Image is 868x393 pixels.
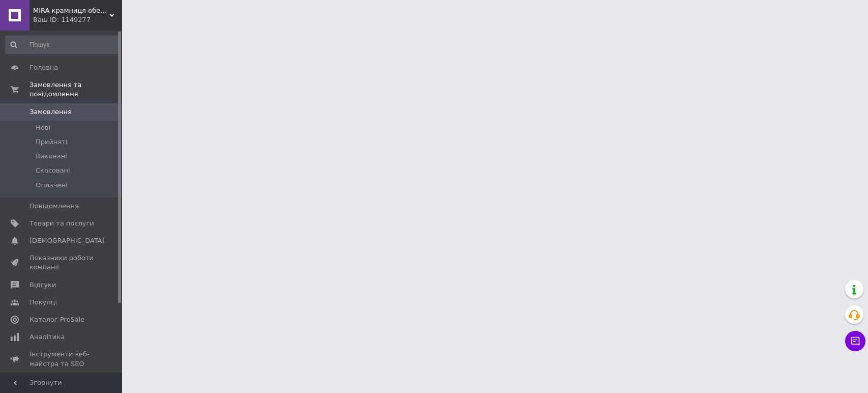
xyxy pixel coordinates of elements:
div: Ваш ID: 1149277 [33,15,122,24]
span: Каталог ProSale [29,315,84,324]
span: Виконані [36,152,67,161]
span: Товари та послуги [29,219,94,228]
span: Аналітика [29,332,65,342]
span: Інструменти веб-майстра та SEO [29,350,94,368]
span: MIRA крамниця оберегів [33,6,109,15]
span: Замовлення [29,107,72,117]
span: Скасовані [36,166,70,175]
button: Чат з покупцем [845,331,865,351]
span: Оплачені [36,181,68,190]
span: Відгуки [29,280,56,290]
span: Повідомлення [29,202,79,211]
span: Показники роботи компанії [29,254,94,272]
span: Замовлення та повідомлення [29,80,122,99]
span: Покупці [29,298,57,307]
span: Прийняті [36,137,67,147]
span: Головна [29,63,58,72]
span: Нові [36,123,50,132]
input: Пошук [5,36,119,54]
span: [DEMOGRAPHIC_DATA] [29,236,105,245]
